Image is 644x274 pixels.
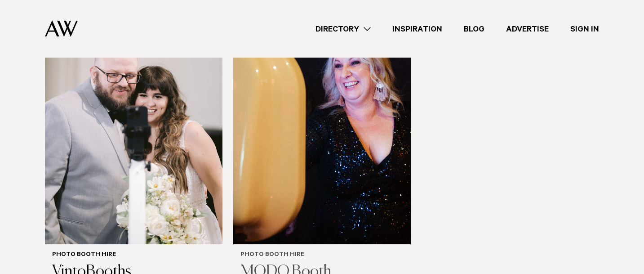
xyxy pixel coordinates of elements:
[305,23,382,35] a: Directory
[453,23,495,35] a: Blog
[45,6,222,245] img: Auckland Weddings Photo Booth Hire | VintoBooths
[233,6,411,245] img: Auckland Weddings Photo Booth Hire | MODO Booth
[560,23,610,35] a: Sign In
[495,23,560,35] a: Advertise
[240,252,404,259] h6: Photo Booth Hire
[52,252,215,259] h6: Photo Booth Hire
[45,20,78,37] img: Auckland Weddings Logo
[382,23,453,35] a: Inspiration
